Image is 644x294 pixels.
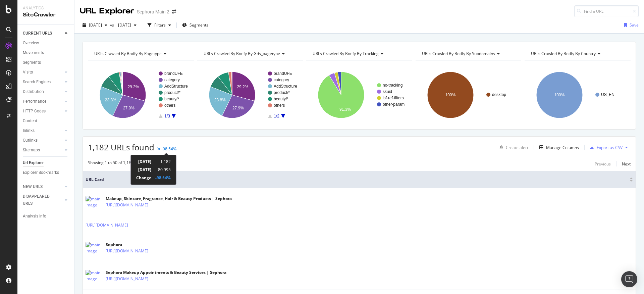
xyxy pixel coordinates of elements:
[164,78,180,82] text: category
[23,108,46,115] div: HTTP Codes
[106,242,177,248] div: Sephora
[383,83,402,88] text: no-tracking
[546,145,579,150] div: Manage Columns
[23,159,69,166] a: Url Explorer
[136,158,151,166] td: [DATE]
[23,127,63,134] a: Inlinks
[151,166,171,174] td: 80,995
[313,51,379,56] span: URLs Crawled By Botify By tracking
[306,66,412,124] svg: A chart.
[23,79,63,86] a: Search Engines
[595,161,611,167] div: Previous
[497,142,528,153] button: Create alert
[23,147,40,154] div: Sitemaps
[416,66,522,124] svg: A chart.
[274,97,288,101] text: beauty/*
[88,142,154,153] span: 1,182 URLs found
[214,98,225,102] text: 23.8%
[23,98,46,105] div: Performance
[23,159,44,166] div: Url Explorer
[23,88,63,95] a: Distribution
[23,98,63,105] a: Performance
[23,5,69,11] div: Analytics
[23,193,57,207] div: DISAPPEARED URLS
[274,114,279,118] text: 1/2
[88,66,194,124] div: A chart.
[23,30,52,37] div: CURRENT URLS
[339,107,351,112] text: 91.3%
[23,193,63,207] a: DISAPPEARED URLS
[421,48,516,59] h4: URLs Crawled By Botify By subdomains
[23,117,69,125] a: Content
[164,84,188,89] text: AddStructure
[574,5,639,17] input: Find a URL
[164,97,179,101] text: beauty/*
[383,89,392,94] text: skuid
[94,51,162,56] span: URLs Crawled By Botify By pagetype
[23,213,46,220] div: Analysis Info
[23,59,69,66] a: Segments
[23,169,69,176] a: Explorer Bookmarks
[23,137,63,144] a: Outlinks
[105,98,116,102] text: 23.8%
[106,269,226,276] div: Sephora Makeup Appointments & Beauty Services | Sephora
[106,196,232,202] div: Makeup, Skincare, Fragrance, Hair & Beauty Products | Sephora
[164,90,180,95] text: product/*
[145,20,174,31] button: Filters
[23,88,44,95] div: Distribution
[23,127,35,134] div: Inlinks
[23,79,51,86] div: Search Engines
[587,142,623,153] button: Export as CSV
[622,160,631,168] button: Next
[88,160,148,168] div: Showing 1 to 50 of 1,182 entries
[383,96,404,100] text: isf-ref-filters
[274,71,292,76] text: brandUFE
[23,69,33,76] div: Visits
[506,145,528,150] div: Create alert
[123,106,135,110] text: 27.9%
[151,158,171,166] td: 1,182
[621,20,639,31] button: Save
[492,92,506,97] text: desktop
[525,66,631,124] div: A chart.
[537,143,579,151] button: Manage Columns
[106,276,148,282] a: [URL][DOMAIN_NAME]
[106,248,148,254] a: [URL][DOMAIN_NAME]
[127,85,139,89] text: 29.2%
[554,93,565,97] text: 100%
[93,48,188,59] h4: URLs Crawled By Botify By pagetype
[179,20,211,31] button: Segments
[23,117,37,125] div: Content
[23,49,69,56] a: Movements
[86,222,128,229] a: [URL][DOMAIN_NAME]
[23,69,63,76] a: Visits
[23,11,69,19] div: SiteCrawler
[601,92,614,97] text: US_EN
[164,71,183,76] text: brandUFE
[80,5,134,17] div: URL Explorer
[23,183,63,190] a: NEW URLS
[23,108,63,115] a: HTTP Codes
[155,175,171,181] div: -98.54%
[197,66,303,124] svg: A chart.
[23,49,44,56] div: Movements
[23,213,69,220] a: Analysis Info
[23,169,59,176] div: Explorer Bookmarks
[274,103,285,108] text: others
[172,9,176,14] div: arrow-right-arrow-left
[161,146,176,152] div: -98.54%
[23,40,69,47] a: Overview
[232,106,244,110] text: 27.9%
[136,174,151,182] td: Change
[164,114,170,118] text: 1/3
[23,183,43,190] div: NEW URLS
[23,40,39,47] div: Overview
[106,202,148,208] a: [URL][DOMAIN_NAME]
[621,271,637,287] div: Open Intercom Messenger
[89,22,102,28] span: 2025 Sep. 2nd
[202,48,297,59] h4: URLs Crawled By Botify By gds_pagetype
[80,20,110,31] button: [DATE]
